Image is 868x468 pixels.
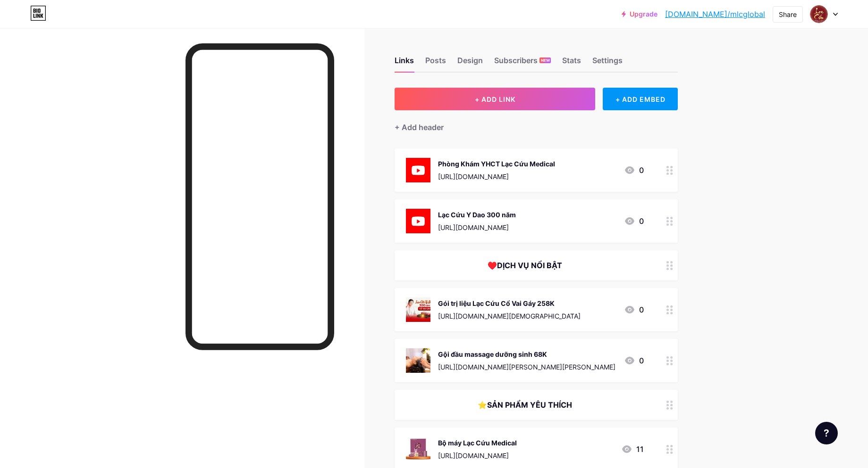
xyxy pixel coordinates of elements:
div: Posts [425,55,446,72]
div: Gói trị liệu Lạc Cứu Cổ Vai Gáy 258K [438,298,581,308]
img: Lạc Cứu Y Dao 300 năm [406,209,430,233]
img: Gội đầu massage dưỡng sinh 68K [406,348,430,373]
div: Links [395,55,414,72]
div: ⭐SẢN PHẨM YÊU THÍCH [406,399,644,411]
a: Upgrade [622,10,657,18]
a: [DOMAIN_NAME]/mlcglobal [665,8,765,20]
div: [URL][DOMAIN_NAME][DEMOGRAPHIC_DATA] [438,311,581,321]
div: [URL][DOMAIN_NAME] [438,222,516,232]
span: NEW [541,57,550,63]
div: Share [779,9,797,19]
div: Settings [592,55,623,72]
div: + Add header [395,122,444,133]
div: Design [457,55,483,72]
div: Gội đầu massage dưỡng sinh 68K [438,349,615,359]
img: Gói trị liệu Lạc Cứu Cổ Vai Gáy 258K [406,297,430,322]
div: Stats [562,55,581,72]
div: Bộ máy Lạc Cứu Medical [438,438,517,448]
button: + ADD LINK [395,88,595,110]
img: mlcglobal [810,5,828,23]
div: Subscribers [494,55,551,72]
div: 0 [624,304,644,315]
div: Phòng Khám YHCT Lạc Cứu Medical [438,159,555,169]
div: ♥️DỊCH VỤ NỔI BẬT [406,260,644,271]
img: Phòng Khám YHCT Lạc Cứu Medical [406,158,430,182]
div: Lạc Cứu Y Dao 300 năm [438,210,516,220]
div: 0 [624,355,644,366]
div: [URL][DOMAIN_NAME] [438,451,517,460]
img: Bộ máy Lạc Cứu Medical [406,437,430,461]
div: + ADD EMBED [603,88,678,110]
div: 11 [621,443,644,455]
div: [URL][DOMAIN_NAME] [438,172,555,181]
div: [URL][DOMAIN_NAME][PERSON_NAME][PERSON_NAME] [438,362,615,372]
div: 0 [624,215,644,227]
div: 0 [624,164,644,176]
span: + ADD LINK [475,95,515,103]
